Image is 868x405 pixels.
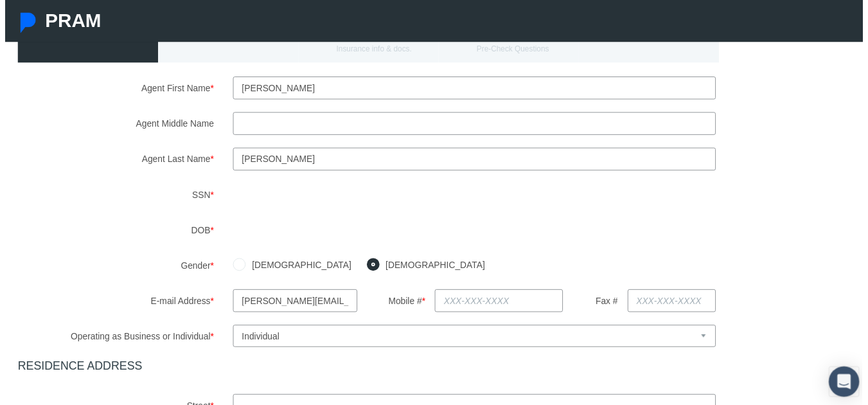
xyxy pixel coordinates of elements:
label: [DEMOGRAPHIC_DATA] [244,262,351,276]
input: XXX-XXX-XXXX [435,293,565,316]
label: Agent First Name [3,78,221,101]
label: Agent Middle Name [3,114,221,137]
label: Agent Last Name [3,150,221,173]
label: Fax # [584,293,621,316]
label: E-mail Address [76,293,221,316]
div: Open Intercom Messenger [834,371,865,402]
span: PRAM [40,10,97,32]
label: DOB [3,222,221,245]
label: Operating as Business or Individual [3,329,221,352]
input: XXX-XXX-XXXX [630,293,720,316]
h4: RESIDENCE ADDRESS [13,364,865,379]
label: Gender [3,258,221,280]
label: Mobile # [376,293,425,316]
label: SSN [3,186,221,209]
img: Pram Partner [13,13,33,33]
label: [DEMOGRAPHIC_DATA] [379,262,486,276]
